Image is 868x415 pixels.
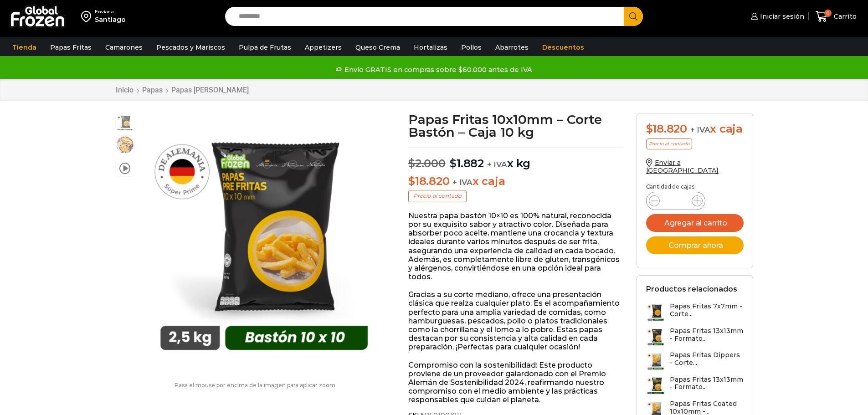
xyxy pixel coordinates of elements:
[457,39,486,56] a: Pollos
[408,148,623,170] p: x kg
[408,157,446,170] bdi: 2.000
[824,10,832,17] span: 0
[624,7,643,26] button: Search button
[409,39,452,56] a: Hortalizas
[646,285,737,293] h2: Productos relacionados
[646,184,744,190] p: Cantidad de cajas
[101,39,147,56] a: Camarones
[450,157,484,170] bdi: 1.882
[234,39,296,56] a: Pulpa de Frutas
[813,6,859,27] a: 0 Carrito
[408,211,623,282] p: Nuestra papa bastón 10×10 es 100% natural, reconocida por su exquisito sabor y atractivo color. D...
[758,12,804,21] span: Iniciar sesión
[81,9,95,24] img: address-field-icon.svg
[408,113,623,138] h1: Papas Fritas 10x10mm – Corte Bastón – Caja 10 kg
[646,138,692,149] p: Precio al contado
[152,39,230,56] a: Pescados y Mariscos
[95,9,126,15] div: Enviar a
[8,39,41,56] a: Tienda
[408,174,415,188] span: $
[538,39,589,56] a: Descuentos
[487,160,507,169] span: + IVA
[832,12,857,21] span: Carrito
[690,125,710,134] span: + IVA
[670,376,744,391] h3: Papas Fritas 13x13mm - Formato...
[646,327,744,347] a: Papas Fritas 13x13mm - Formato...
[450,157,457,170] span: $
[646,123,744,136] div: x caja
[749,7,804,26] a: Iniciar sesión
[491,39,533,56] a: Abarrotes
[646,302,744,322] a: Papas Fritas 7x7mm - Corte...
[646,351,744,371] a: Papas Fritas Dippers - Corte...
[408,174,449,188] bdi: 18.820
[646,122,687,135] bdi: 18.820
[667,195,684,207] input: Product quantity
[116,113,134,132] span: 10×10
[646,236,744,254] button: Comprar ahora
[646,214,744,232] button: Agregar al carrito
[452,178,473,187] span: + IVA
[670,327,744,343] h3: Papas Fritas 13x13mm - Formato...
[95,15,126,24] div: Santiago
[646,376,744,395] a: Papas Fritas 13x13mm - Formato...
[670,302,744,318] h3: Papas Fritas 7x7mm - Corte...
[408,190,467,202] p: Precio al contado
[408,361,623,405] p: Compromiso con la sostenibilidad: Este producto proviene de un proveedor galardonado con el Premi...
[670,351,744,367] h3: Papas Fritas Dippers - Corte...
[646,122,653,135] span: $
[115,86,134,94] a: Inicio
[646,159,719,174] a: Enviar a [GEOGRAPHIC_DATA]
[300,39,346,56] a: Appetizers
[142,86,163,94] a: Papas
[408,175,623,188] p: x caja
[116,136,134,154] span: 10×10
[351,39,405,56] a: Queso Crema
[408,290,623,351] p: Gracias a su corte mediano, ofrece una presentación clásica que realza cualquier plato. Es el aco...
[408,157,415,170] span: $
[115,86,249,94] nav: Breadcrumb
[46,39,96,56] a: Papas Fritas
[115,382,395,389] p: Pasa el mouse por encima de la imagen para aplicar zoom
[171,86,249,94] a: Papas [PERSON_NAME]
